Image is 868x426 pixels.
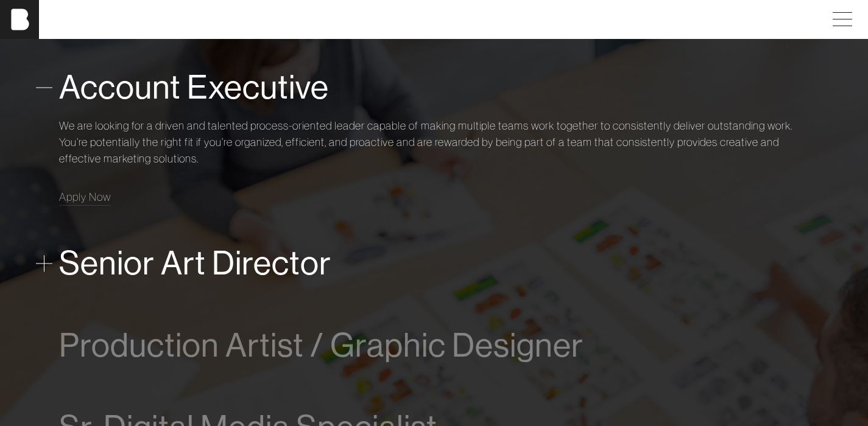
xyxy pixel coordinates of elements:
[59,189,111,205] a: Apply Now
[59,69,329,106] span: Account Executive
[59,117,810,167] p: We are looking for a driven and talented process-oriented leader capable of making multiple teams...
[59,327,584,364] span: Production Artist / Graphic Designer
[59,245,331,282] span: Senior Art Director
[59,190,111,204] span: Apply Now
